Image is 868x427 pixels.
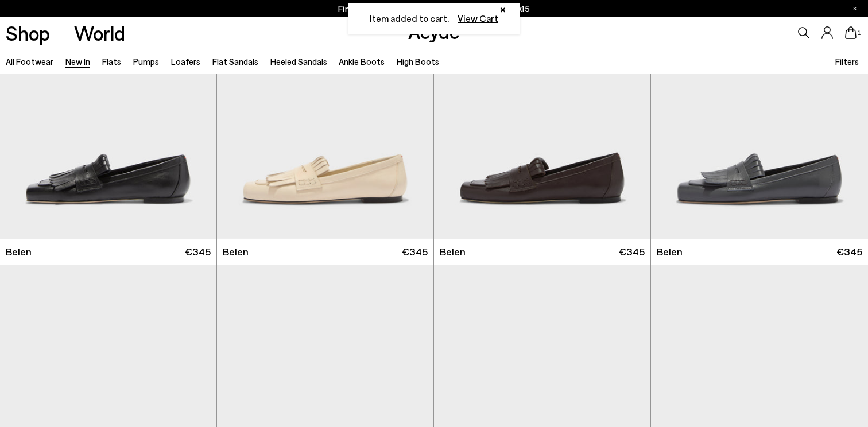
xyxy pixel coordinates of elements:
a: Pumps [133,56,159,67]
a: New In [65,56,90,67]
span: Belen [6,244,32,259]
a: Heeled Sandals [270,56,327,67]
a: Flat Sandals [212,56,258,67]
span: Item added to cart. [370,11,449,25]
a: World [74,23,125,43]
a: Shop [6,23,50,43]
a: Belen €345 [651,239,868,265]
a: Belen €345 [434,239,650,265]
a: High Boots [397,56,439,67]
p: Final Sizes | Extra 15% Off [338,2,530,16]
span: Filters [835,56,859,67]
span: Belen [657,244,683,259]
span: €345 [185,244,211,259]
a: All Footwear [6,56,53,67]
span: €345 [402,244,428,259]
a: Belen €345 [217,239,433,265]
a: Flats [102,56,121,67]
span: Belen [440,244,466,259]
a: Loafers [171,56,200,67]
span: €345 [619,244,645,259]
a: View Cart [458,11,498,25]
span: €345 [836,244,862,259]
span: 1 [857,30,862,36]
a: Ankle Boots [339,56,385,67]
button: Close notification [494,6,511,11]
span: Belen [223,244,249,259]
a: 1 [845,26,857,39]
